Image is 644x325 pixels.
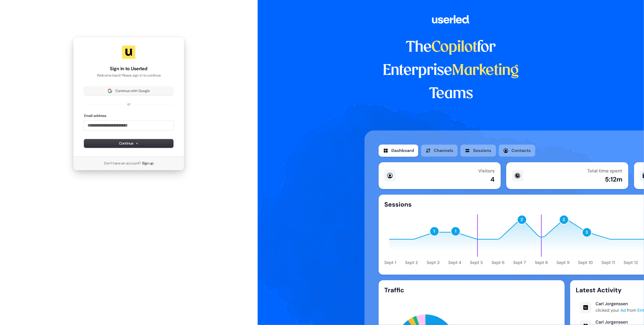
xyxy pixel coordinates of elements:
span: Marketing [452,64,519,78]
img: Userled [122,46,135,59]
p: or [127,102,130,107]
label: Email address [84,113,106,118]
button: Sign in with GoogleContinue with Google [84,87,173,95]
span: Continue [119,141,138,146]
h1: Sign in to Userled [84,65,173,72]
span: Don’t have an account? [104,161,141,166]
button: Continue [84,139,173,148]
a: Sign up [142,161,154,166]
img: Sign in with Google [108,89,112,93]
h1: The for Enterprise Teams [364,36,537,106]
span: Continue with Google [115,88,150,93]
p: Welcome back! Please sign in to continue [84,73,173,78]
span: Copilot [431,40,477,55]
